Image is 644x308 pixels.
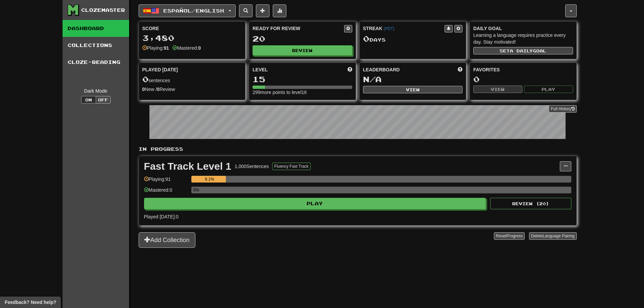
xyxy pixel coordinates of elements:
[68,88,124,94] div: Dark Mode
[63,37,129,54] a: Collections
[529,232,577,240] button: DeleteLanguage Pairing
[142,74,149,84] span: 0
[253,45,352,55] button: Review
[524,86,573,93] button: Play
[363,66,400,73] span: Leaderboard
[193,176,226,183] div: 9.1%
[473,75,573,84] div: 0
[348,66,352,73] span: Score more points to level up
[142,66,178,73] span: Played [DATE]
[63,20,129,37] a: Dashboard
[384,26,395,31] a: (PDT)
[81,7,125,14] div: Clozemaster
[172,45,201,51] div: Mastered:
[139,4,236,17] button: Español/English
[198,45,201,51] strong: 0
[239,4,253,17] button: Search sentences
[144,198,486,209] button: Play
[81,96,96,103] button: On
[273,4,286,17] button: More stats
[256,4,269,17] button: Add sentence to collection
[142,25,242,32] div: Score
[363,34,369,43] span: 0
[63,54,129,71] a: Cloze-Reading
[253,25,344,32] div: Ready for Review
[144,187,188,198] div: Mastered: 0
[363,25,445,32] div: Streak
[253,75,352,84] div: 15
[458,66,462,73] span: This week in points, UTC
[144,161,232,171] div: Fast Track Level 1
[235,163,269,170] div: 1,000 Sentences
[272,163,310,170] button: Fluency Fast Track
[473,32,573,45] div: Learning a language requires practice every day. Stay motivated!
[510,48,533,53] span: a daily
[96,96,111,103] button: Off
[164,45,169,51] strong: 91
[473,86,522,93] button: View
[494,232,525,240] button: ResetProgress
[490,198,571,209] button: Review (20)
[543,234,574,238] span: Language Pairing
[142,45,169,51] div: Playing:
[142,34,242,42] div: 3,480
[144,176,188,187] div: Playing: 91
[139,146,577,152] p: In Progress
[142,87,145,92] strong: 0
[506,234,523,238] span: Progress
[142,75,242,84] div: sentences
[253,66,268,73] span: Level
[144,214,178,219] span: Played [DATE]: 0
[549,105,576,113] a: Full History
[142,86,242,93] div: New / Review
[5,299,56,306] span: Open feedback widget
[163,8,224,14] span: Español / English
[363,34,463,43] div: Day s
[139,232,195,248] button: Add Collection
[253,89,352,96] div: 299 more points to level 16
[473,25,573,32] div: Daily Goal
[363,74,382,84] span: N/A
[363,86,463,93] button: View
[473,66,573,73] div: Favorites
[253,34,352,43] div: 20
[157,87,160,92] strong: 0
[473,47,573,54] button: Seta dailygoal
